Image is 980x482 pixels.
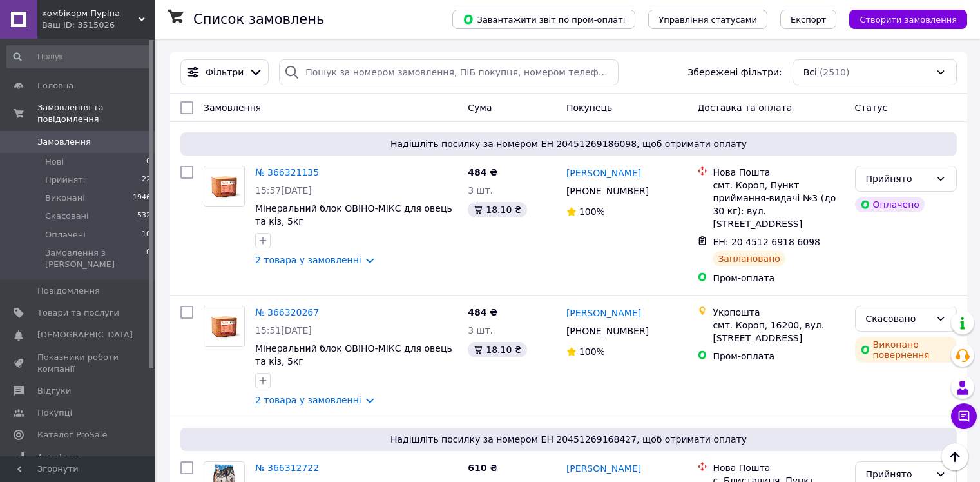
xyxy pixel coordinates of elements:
h1: Список замовлень [193,12,324,27]
span: 22 [142,174,151,186]
span: 484 ₴ [468,307,497,317]
span: Статус [855,103,888,113]
a: 2 товара у замовленні [255,255,361,265]
a: Фото товару [204,166,245,207]
a: № 366320267 [255,307,319,317]
div: Укрпошта [713,306,844,319]
a: [PERSON_NAME] [566,166,641,179]
img: Фото товару [207,306,242,346]
a: № 366312722 [255,463,319,473]
span: Фільтри [206,66,244,79]
span: Всі [803,66,817,79]
a: № 366321135 [255,167,319,177]
div: 18.10 ₴ [468,342,526,357]
span: 0 [146,247,151,270]
div: Заплановано [713,251,785,266]
span: Надішліть посилку за номером ЕН 20451269186098, щоб отримати оплату [186,137,952,150]
span: Оплачені [45,229,86,241]
button: Наверх [941,443,968,470]
span: [DEMOGRAPHIC_DATA] [37,329,133,341]
span: комбікорм Пуріна [42,8,139,19]
div: Нова Пошта [713,166,844,179]
span: Відгуки [37,385,71,397]
span: Аналітика [37,452,82,463]
span: Скасовані [45,210,89,222]
img: Фото товару [207,166,242,206]
span: 10 [142,229,151,241]
span: Доставка та оплата [697,103,792,113]
span: Виконані [45,192,85,204]
span: 3 шт. [468,185,493,196]
span: Cума [468,103,492,113]
div: Нова Пошта [713,461,844,474]
div: Прийнято [866,467,930,481]
span: Покупець [566,103,612,113]
span: Покупці [37,407,72,419]
a: Фото товару [204,306,245,347]
div: Оплачено [855,197,925,212]
span: Прийняті [45,174,85,186]
span: ЕН: 20 4512 6918 6098 [713,237,820,247]
input: Пошук [6,45,152,68]
span: Нові [45,156,64,168]
span: 15:51[DATE] [255,325,312,336]
a: Створити замовлення [836,14,967,24]
span: Показники роботи компанії [37,352,119,375]
span: Експорт [791,15,827,25]
div: Ваш ID: 3515026 [42,19,155,31]
div: [PHONE_NUMBER] [564,322,651,340]
span: 100% [579,206,605,217]
input: Пошук за номером замовлення, ПІБ покупця, номером телефону, Email, номером накладної [279,59,619,85]
div: Пром-оплата [713,272,844,285]
a: [PERSON_NAME] [566,462,641,475]
div: смт. Короп, Пункт приймання-видачі №3 (до 30 кг): вул. [STREET_ADDRESS] [713,179,844,230]
span: Замовлення з [PERSON_NAME] [45,247,146,270]
div: Прийнято [866,172,930,186]
div: смт. Короп, 16200, вул. [STREET_ADDRESS] [713,319,844,345]
span: Товари та послуги [37,307,119,319]
span: 484 ₴ [468,167,497,177]
a: Мінеральний блок ОВІНО-МІКС для овець та кіз, 5кг [255,343,452,367]
span: Збережені фільтри: [687,66,782,79]
button: Створити замовлення [849,10,967,29]
span: Повідомлення [37,285,100,297]
button: Експорт [780,10,837,29]
span: 0 [146,156,151,168]
span: 532 [137,210,151,222]
span: Завантажити звіт по пром-оплаті [463,14,625,25]
a: 2 товара у замовленні [255,395,361,405]
span: Каталог ProSale [37,429,107,441]
span: 1946 [133,192,151,204]
div: Скасовано [866,312,930,326]
div: 18.10 ₴ [468,202,526,217]
span: Управління статусами [658,15,757,25]
div: Пром-оплата [713,350,844,363]
span: (2510) [820,67,850,77]
span: 3 шт. [468,325,493,336]
a: Мінеральний блок ОВІНО-МІКС для овець та кіз, 5кг [255,203,452,226]
div: [PHONE_NUMBER] [564,182,651,200]
button: Чат з покупцем [951,403,977,429]
span: 15:57[DATE] [255,185,312,196]
span: Замовлення та повідомлення [37,102,155,125]
span: Надішліть посилку за номером ЕН 20451269168427, щоб отримати оплату [186,433,952,446]
span: Замовлення [204,103,261,113]
a: [PERSON_NAME] [566,306,641,319]
span: Замовлення [37,136,91,148]
div: Виконано повернення [855,337,957,363]
button: Управління статусами [648,10,767,29]
span: 610 ₴ [468,463,497,473]
span: Створити замовлення [860,15,957,25]
span: 100% [579,346,605,357]
button: Завантажити звіт по пром-оплаті [452,10,635,29]
span: Головна [37,80,73,92]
